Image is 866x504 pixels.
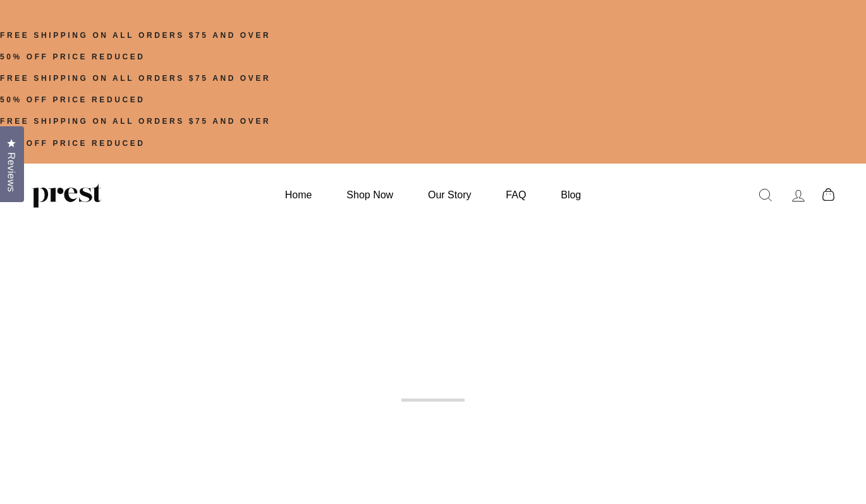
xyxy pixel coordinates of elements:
[412,183,487,207] a: Our Story
[3,152,20,192] span: Reviews
[331,183,409,207] a: Shop Now
[490,183,542,207] a: FAQ
[545,183,597,207] a: Blog
[32,183,101,208] img: PREST ORGANICS
[269,183,597,207] ul: Primary
[269,183,328,207] a: Home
